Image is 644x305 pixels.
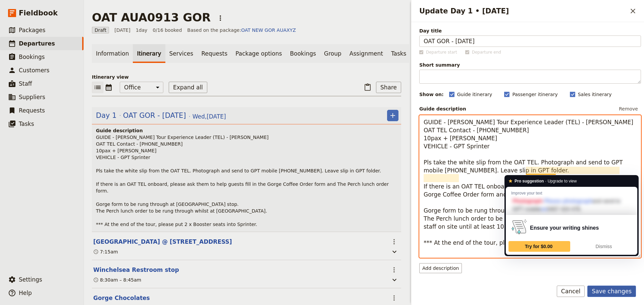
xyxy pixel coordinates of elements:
[419,105,466,112] label: Guide description
[387,44,411,63] a: Tasks
[241,27,296,33] a: OAT NEW GOR AUAXYZ
[419,62,641,68] span: Short summary
[419,6,627,16] h2: Update Day 1 • [DATE]
[93,277,141,283] div: 8:30am – 8:45am
[419,35,641,47] input: Day title
[215,12,226,24] button: Actions
[388,236,400,247] button: Actions
[419,263,462,273] button: Add description
[92,74,401,80] p: Itinerary view
[114,27,130,33] span: [DATE]
[19,121,34,127] span: Tasks
[19,8,58,18] span: Fieldbook
[587,286,636,297] button: Save changes
[426,50,457,55] span: Departure start
[153,27,182,33] span: 0/16 booked
[419,115,641,258] textarea: To enrich screen reader interactions, please activate Accessibility in Grammarly extension settings
[165,44,198,63] a: Services
[136,27,148,33] span: 1 day
[419,70,641,84] textarea: Short summary
[512,91,557,98] span: Passenger itinerary
[388,264,400,276] button: Actions
[133,44,165,63] a: Itinerary
[93,248,118,255] div: 7:15am
[19,67,49,74] span: Customers
[19,40,55,47] span: Departures
[616,104,641,114] button: Remove
[231,44,286,63] a: Package options
[92,11,211,24] h1: OAT AUA0913 GOR
[19,290,32,296] span: Help
[103,82,114,93] button: Calendar view
[320,44,345,63] a: Group
[19,80,32,87] span: Staff
[93,238,232,246] button: Edit this itinerary item
[362,82,373,93] button: Paste itinerary item
[627,5,639,17] button: Close drawer
[387,110,398,121] button: Add
[19,54,45,60] span: Bookings
[578,91,612,98] span: Sales itinerary
[193,112,226,121] span: Wed , [DATE]
[96,110,117,121] span: Day 1
[19,27,45,33] span: Packages
[345,44,387,63] a: Assignment
[92,82,103,93] button: List view
[19,94,45,100] span: Suppliers
[96,134,398,228] p: GUIDE - [PERSON_NAME] Tour Experience Leader (TEL) - [PERSON_NAME] OAT TEL Contact - [PHONE_NUMBE...
[376,82,401,93] button: Share
[187,27,296,33] span: Based on the package:
[472,50,501,55] span: Departure end
[286,44,320,63] a: Bookings
[169,82,207,93] button: Expand all
[93,266,179,274] button: Edit this itinerary item
[96,127,398,134] h4: Guide description
[19,107,45,114] span: Requests
[123,110,186,121] span: OAT GOR - [DATE]
[93,294,150,302] button: Edit this itinerary item
[419,27,641,34] span: Day title
[388,292,400,304] button: Actions
[96,110,226,121] button: Edit day information
[419,91,444,98] div: Show on:
[92,27,109,33] span: Draft
[197,44,231,63] a: Requests
[457,91,492,98] span: Guide itinerary
[92,44,133,63] a: Information
[19,276,42,283] span: Settings
[557,286,585,297] button: Cancel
